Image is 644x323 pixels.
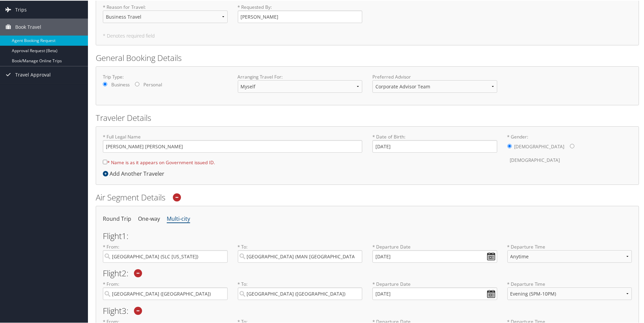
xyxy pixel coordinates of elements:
label: * Requested By : [238,3,363,22]
h2: Air Segment Details [96,191,639,202]
label: Trip Type: [103,73,228,80]
span: Book Travel [15,18,41,35]
div: Add Another Traveler [103,169,168,177]
input: * Requested By: [238,10,363,22]
h2: Traveler Details [96,111,639,123]
input: * Gender:[DEMOGRAPHIC_DATA][DEMOGRAPHIC_DATA] [570,143,574,148]
span: Travel Approval [15,66,51,83]
label: Personal [143,81,162,87]
select: * Reason for Travel: [103,10,228,22]
input: City or Airport Code [238,287,363,299]
label: Preferred Advisor [372,73,497,80]
label: * Departure Time [507,280,632,305]
label: * To: [238,243,363,262]
li: Round Trip [103,212,131,224]
label: Arranging Travel For: [238,73,363,80]
label: * Gender: [507,133,632,166]
label: * To: [238,280,363,299]
select: * Departure Time [507,250,632,262]
input: MM/DD/YYYY [372,287,497,299]
label: * Departure Time [507,243,632,267]
input: City or Airport Code [103,287,228,299]
label: * Departure Date [372,243,497,250]
input: MM/DD/YYYY [372,250,497,262]
input: * Date of Birth: [372,139,497,152]
h2: General Booking Details [96,51,639,63]
label: * Name is as it appears on Government issued ID. [103,155,215,168]
label: * Departure Date [372,280,497,287]
label: [DEMOGRAPHIC_DATA] [510,153,560,166]
li: One-way [138,212,160,224]
h2: Flight 2 : [103,268,632,277]
h2: Flight 3 : [103,306,632,314]
input: City or Airport Code [103,250,228,262]
label: * From: [103,243,228,262]
input: * Gender:[DEMOGRAPHIC_DATA][DEMOGRAPHIC_DATA] [507,143,512,148]
li: Multi-city [167,212,190,224]
label: * From: [103,280,228,299]
label: * Full Legal Name [103,133,362,152]
h2: Flight 1 : [103,231,632,239]
label: Business [111,81,130,87]
input: * Name is as it appears on Government issued ID. [103,159,107,164]
span: Trips [15,1,27,18]
label: * Reason for Travel : [103,3,228,28]
label: * Date of Birth: [372,133,497,152]
h5: * Denotes required field [103,33,632,38]
select: * Departure Time [507,287,632,299]
label: [DEMOGRAPHIC_DATA] [514,139,565,152]
input: * Full Legal Name [103,139,362,152]
input: City or Airport Code [238,250,363,262]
